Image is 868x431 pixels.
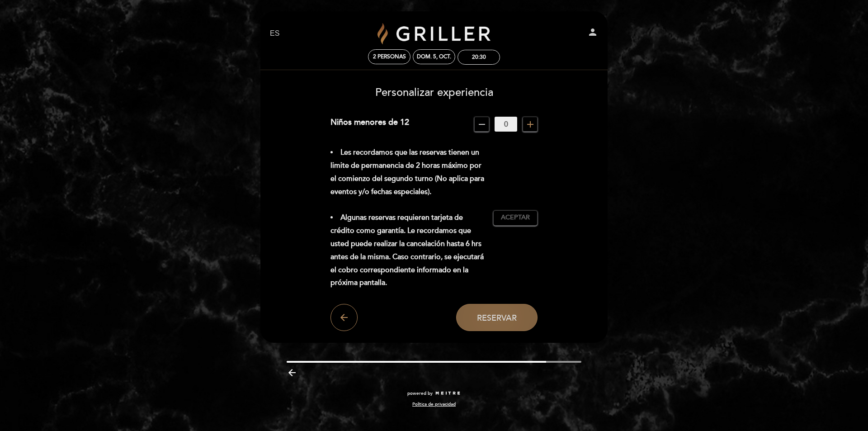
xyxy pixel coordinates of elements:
i: person [587,27,598,38]
i: arrow_backward [287,367,297,378]
button: arrow_back [330,304,358,331]
li: Les recordamos que las reservas tienen un limite de permanencia de 2 horas máximo por el comienzo... [330,146,486,211]
img: MEITRE [435,391,461,396]
button: Aceptar [493,210,538,226]
button: person [587,27,598,41]
button: RESERVAR [456,304,538,331]
li: Algunas reservas requieren tarjeta de crédito como garantía. Le recordamos que usted puede realiz... [330,211,486,289]
a: powered by [407,390,461,397]
a: Griller Cariló [377,21,491,46]
div: Niños menores de 12 [330,117,409,132]
span: RESERVAR [477,313,517,322]
span: Aceptar [501,213,530,223]
div: 20:30 [472,54,486,61]
a: Política de privacidad [412,401,456,407]
span: 2 personas [373,53,406,60]
span: Personalizar experiencia [375,86,493,99]
i: arrow_back [339,312,349,323]
div: dom. 5, oct. [417,53,451,60]
span: powered by [407,390,433,397]
i: remove [476,119,487,130]
i: add [525,119,536,130]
